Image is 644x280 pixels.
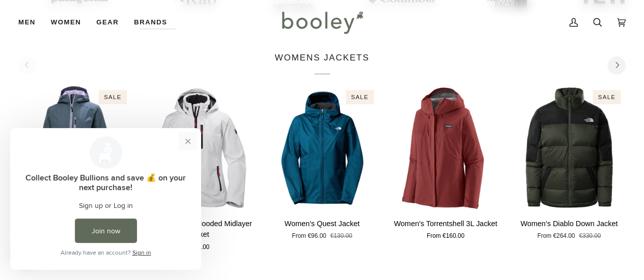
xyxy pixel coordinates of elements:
product-grid-item-variant: XS / Alpine Frost [18,85,132,210]
span: From €160.00 [427,232,464,241]
product-grid-item: Women's Diablo Down Jacket [512,85,626,241]
a: Women's Belfast Long Winter Jacket [18,85,132,210]
span: Men [18,17,36,27]
span: Gear [96,17,119,27]
a: Women's Diablo Down Jacket [512,85,626,210]
span: Women [51,17,81,27]
product-grid-item-variant: XS / White [142,85,256,210]
img: Helly Hansen Women's Crew Hooded Midlayer Jacket White - Booley Galway [142,85,256,210]
product-grid-item-variant: XS / Black [389,85,502,210]
span: From €96.00 [292,232,326,241]
p: Women's Quest Jacket [285,219,360,230]
a: Women's Diablo Down Jacket [512,214,626,241]
div: Sale [99,90,126,105]
a: Women's Torrentshell 3L Jacket [389,214,502,241]
a: Women's Quest Jacket [265,85,379,210]
div: Sale [593,90,621,105]
a: Women's Torrentshell 3L Jacket [389,85,502,210]
product-grid-item: Women's Quest Jacket [265,85,379,241]
a: Women's Crew Hooded Midlayer Jacket [142,85,256,210]
div: Sale [346,90,373,105]
span: €330.00 [579,232,601,241]
span: €130.00 [330,232,352,241]
img: Booley [277,8,367,37]
product-grid-item-variant: XS / Thyme / TNF Black [512,85,626,210]
img: The North Face Women's Diablo Down Jacket Thyme / TNF Black - Booley Galway [512,85,626,210]
p: WOMENS JACKETS [275,51,370,75]
p: Women's Torrentshell 3L Jacket [394,219,497,230]
span: €170.00 [187,243,209,252]
span: From €264.00 [537,232,575,241]
product-grid-item: Women's Torrentshell 3L Jacket [389,85,502,241]
iframe: Loyalty program pop-up with offers and actions [10,128,201,270]
img: Patagonia Women's Torrentshell 3L Jacket Oxide Red - Booley Galway [389,85,502,210]
product-grid-item-variant: XS / Midnight Petrol [265,85,379,210]
p: Women's Diablo Down Jacket [520,219,618,230]
span: Brands [134,17,167,27]
product-grid-item: Women's Belfast Long Winter Jacket [18,85,132,253]
product-grid-item: Women's Crew Hooded Midlayer Jacket [142,85,256,253]
a: Women's Quest Jacket [265,214,379,241]
button: Next [607,56,626,75]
